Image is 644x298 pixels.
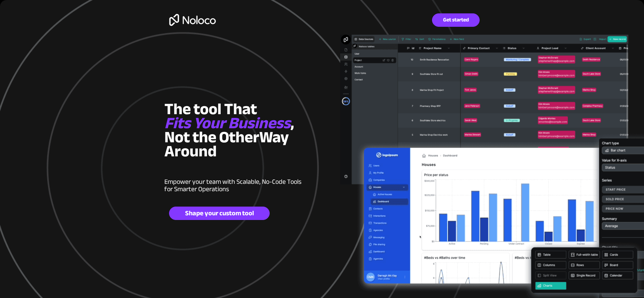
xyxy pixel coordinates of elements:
[169,207,270,220] a: Shape your custom tool
[164,175,302,195] span: ble, No-Code Tools for Smarter Operations
[229,122,259,152] span: ther
[164,108,294,152] span: , Not the O
[432,17,479,23] span: Get started
[169,209,269,217] span: Shape your custom tool
[193,108,290,138] em: Your Business
[164,175,251,188] span: Empower your team with Scala
[164,122,289,166] span: Way Around
[432,13,480,27] a: Get started
[164,108,191,138] em: Fits
[164,94,260,124] span: The tool That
